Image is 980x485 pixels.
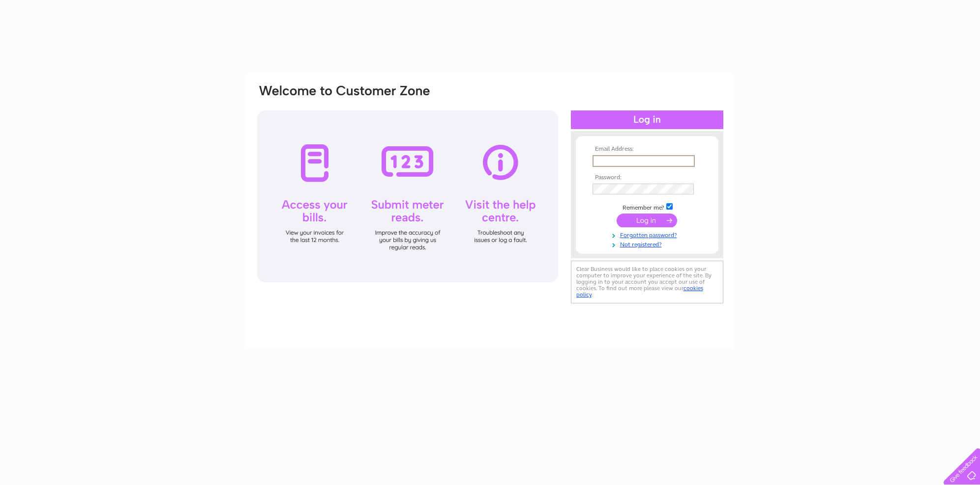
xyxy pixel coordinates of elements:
td: Remember me? [590,202,704,212]
a: cookies policy [576,285,703,298]
div: Clear Business would like to place cookies on your computer to improve your experience of the sit... [571,261,723,303]
input: Submit [617,214,677,227]
a: Not registered? [593,239,704,248]
a: Forgotten password? [593,230,704,239]
th: Email Address: [590,146,704,153]
th: Password: [590,174,704,181]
